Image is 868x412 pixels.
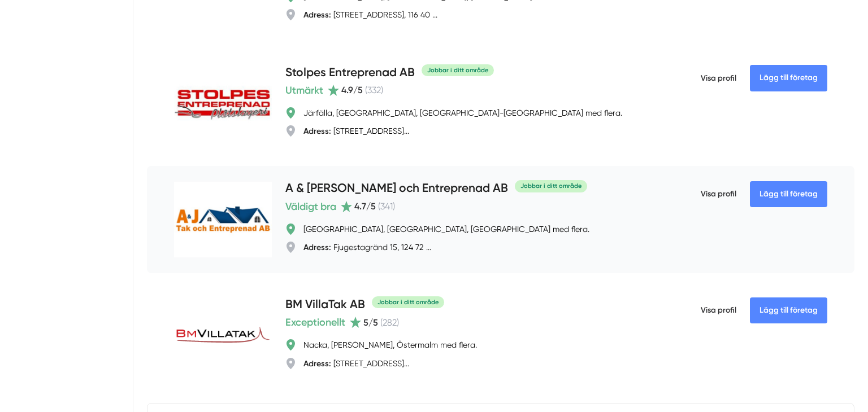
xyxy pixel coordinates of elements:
span: Väldigt bra [285,199,336,214]
span: 4.7 /5 [354,201,376,212]
span: Exceptionellt [285,314,345,330]
img: A & J Tak och Entreprenad AB [174,182,272,257]
: Lägg till företag [750,181,827,207]
span: 5 /5 [363,317,378,328]
div: Fjugestagränd 15, 124 72 ... [303,242,431,253]
span: ( 282 ) [380,317,399,328]
strong: Adress: [303,126,331,136]
div: Järfälla, [GEOGRAPHIC_DATA], [GEOGRAPHIC_DATA]-[GEOGRAPHIC_DATA] med flera. [303,107,622,119]
strong: Adress: [303,10,331,20]
div: Jobbar i ditt område [422,64,494,76]
h4: A & [PERSON_NAME] och Entreprenad AB [285,179,508,198]
span: 4.9 /5 [341,85,363,95]
div: Nacka, [PERSON_NAME], Östermalm med flera. [303,339,477,350]
div: Jobbar i ditt område [372,296,444,308]
: Lägg till företag [750,297,827,323]
span: Visa profil [701,296,736,325]
span: Visa profil [701,64,736,93]
div: [STREET_ADDRESS]... [303,358,409,369]
h4: BM VillaTak AB [285,296,365,314]
: Lägg till företag [750,65,827,91]
div: [STREET_ADDRESS]... [303,125,409,137]
strong: Adress: [303,358,331,369]
img: BM VillaTak AB [174,326,272,345]
img: Stolpes Entreprenad AB [174,65,272,141]
span: Visa profil [701,179,736,209]
div: Jobbar i ditt område [515,180,587,192]
span: ( 332 ) [365,85,383,95]
span: Utmärkt [285,82,323,98]
div: [STREET_ADDRESS], 116 40 ... [303,9,437,20]
h4: Stolpes Entreprenad AB [285,64,415,82]
strong: Adress: [303,242,331,252]
div: [GEOGRAPHIC_DATA], [GEOGRAPHIC_DATA], [GEOGRAPHIC_DATA] med flera. [303,223,589,235]
span: ( 341 ) [378,201,395,212]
